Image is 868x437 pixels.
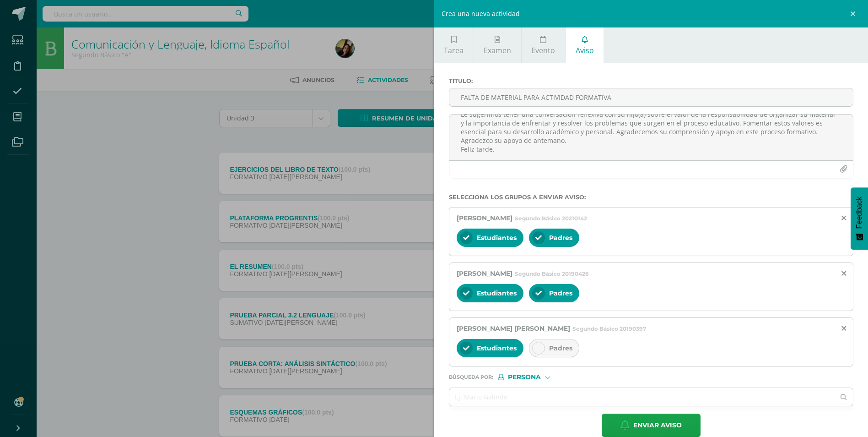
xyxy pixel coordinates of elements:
span: Persona [508,375,541,380]
a: Examen [474,27,521,63]
span: Enviar aviso [633,414,682,437]
span: Feedback [855,197,863,229]
span: Evento [531,45,555,55]
span: Segundo Básico 20190397 [572,325,646,332]
span: Segundo Básico 20210142 [515,215,587,222]
button: Enviar aviso [602,414,701,437]
span: Padres [549,344,572,352]
textarea: Estimado padre de familia, reciba un cordial saludo. Le informamos que su hijo(a) no presentó el ... [449,115,853,160]
span: Segundo Básico 20190426 [515,270,589,277]
span: [PERSON_NAME] [457,269,512,278]
span: Padres [549,289,572,297]
span: [PERSON_NAME] [457,214,512,222]
a: Evento [522,27,565,63]
input: Ej. Mario Galindo [449,388,835,406]
span: Aviso [576,45,594,55]
a: Aviso [566,27,604,63]
span: Búsqueda por : [449,375,493,380]
span: Estudiantes [477,344,517,352]
input: Titulo [449,88,853,106]
span: Examen [484,45,511,55]
label: Titulo : [449,77,854,84]
span: [PERSON_NAME] [PERSON_NAME] [457,324,570,333]
span: Tarea [444,45,464,55]
label: Selecciona los grupos a enviar aviso : [449,194,854,201]
div: [object Object] [498,374,566,380]
span: Estudiantes [477,289,517,297]
span: Padres [549,234,572,242]
a: Tarea [434,27,474,63]
span: Estudiantes [477,234,517,242]
button: Feedback - Mostrar encuesta [851,187,868,250]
